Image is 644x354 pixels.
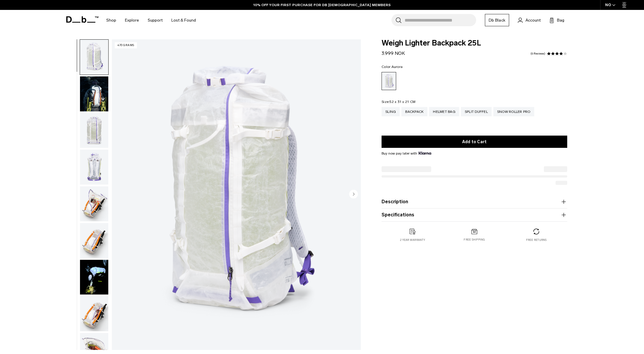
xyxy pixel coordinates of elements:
[115,42,137,48] p: 470 grams
[382,211,567,218] button: Specifications
[382,65,403,69] legend: Color:
[80,260,108,295] img: Weigh Lighter Backpack 25L Aurora
[349,190,358,199] button: Next slide
[102,10,200,31] nav: Main Navigation
[80,76,109,112] button: Weigh_Lighter_Backpack_25L_Lifestyle_new.png
[549,17,564,24] button: Bag
[80,39,109,75] button: Weigh_Lighter_Backpack_25L_1.png
[112,39,361,350] li: 1 / 18
[80,113,108,148] img: Weigh_Lighter_Backpack_25L_2.png
[80,113,109,148] button: Weigh_Lighter_Backpack_25L_2.png
[525,17,541,23] span: Account
[80,260,109,295] button: Weigh Lighter Backpack 25L Aurora
[419,152,431,155] img: {"height" => 20, "alt" => "Klarna"}
[382,50,405,56] span: 3.999 NOK
[382,39,567,47] span: Weigh Lighter Backpack 25L
[106,10,116,31] a: Shop
[400,238,425,242] p: 2 year warranty
[401,107,427,116] a: Backpack
[382,198,567,205] button: Description
[382,151,431,156] span: Buy now pay later with
[80,186,109,222] button: Weigh_Lighter_Backpack_25L_4.png
[80,40,108,75] img: Weigh_Lighter_Backpack_25L_1.png
[253,2,391,8] a: 10% OFF YOUR FIRST PURCHASE FOR DB [DEMOGRAPHIC_DATA] MEMBERS
[80,150,108,185] img: Weigh_Lighter_Backpack_25L_3.png
[80,76,108,111] img: Weigh_Lighter_Backpack_25L_Lifestyle_new.png
[382,100,415,104] legend: Size:
[382,136,567,148] button: Add to Cart
[530,52,545,55] a: 6 reviews
[80,223,109,258] button: Weigh_Lighter_Backpack_25L_5.png
[382,107,400,116] a: Sling
[80,149,109,185] button: Weigh_Lighter_Backpack_25L_3.png
[518,17,541,24] a: Account
[461,107,492,116] a: Split Duffel
[464,238,485,242] p: Free shipping
[485,14,509,26] a: Db Black
[112,39,361,350] img: Weigh_Lighter_Backpack_25L_1.png
[80,296,109,332] button: Weigh_Lighter_Backpack_25L_6.png
[493,107,534,116] a: Snow Roller Pro
[80,296,108,331] img: Weigh_Lighter_Backpack_25L_6.png
[557,17,564,23] span: Bag
[429,107,459,116] a: Helmet Bag
[389,100,415,104] span: 52 x 31 x 21 CM
[382,72,396,90] a: Aurora
[125,10,139,31] a: Explore
[391,65,403,69] span: Aurora
[80,223,108,258] img: Weigh_Lighter_Backpack_25L_5.png
[80,186,108,221] img: Weigh_Lighter_Backpack_25L_4.png
[526,238,547,242] p: Free returns
[171,10,196,31] a: Lost & Found
[148,10,163,31] a: Support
